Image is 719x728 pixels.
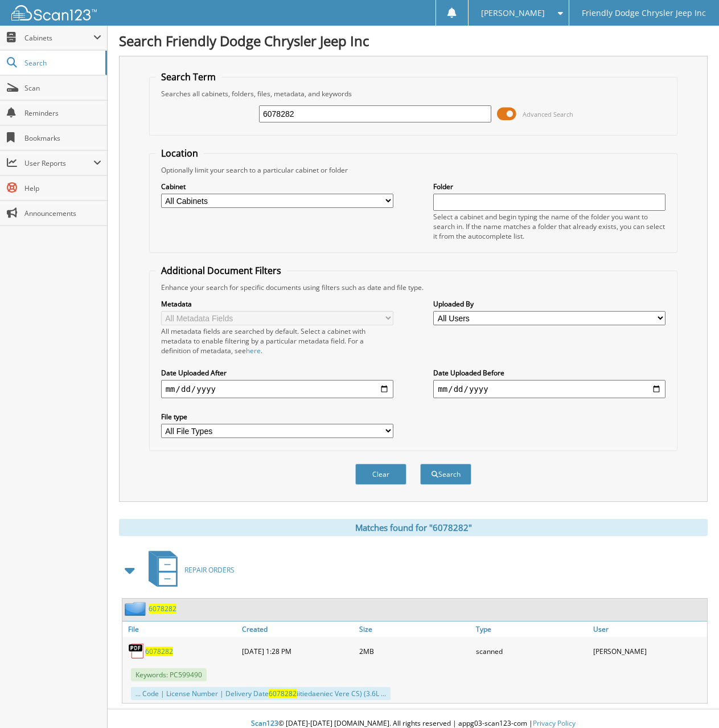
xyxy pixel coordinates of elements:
[590,640,707,662] div: [PERSON_NAME]
[24,58,100,68] span: Search
[161,380,393,398] input: start
[161,368,393,378] label: Date Uploaded After
[161,412,393,422] label: File type
[24,183,101,193] span: Help
[24,133,101,143] span: Bookmarks
[184,565,235,575] span: REPAIR ORDERS
[433,182,665,191] label: Folder
[125,602,149,616] img: folder2.png
[523,110,573,118] span: Advanced Search
[155,71,221,83] legend: Search Term
[119,519,708,536] div: Matches found for "6078282"
[239,640,356,662] div: [DATE] 1:28 PM
[131,668,207,681] span: Keywords: PC599490
[155,283,672,292] div: Enhance your search for specific documents using filters such as date and file type.
[155,89,672,99] div: Searches all cabinets, folders, files, metadata, and keywords
[433,299,665,309] label: Uploaded By
[155,165,672,175] div: Optionally limit your search to a particular cabinet or folder
[356,621,473,637] a: Size
[161,299,393,309] label: Metadata
[355,464,406,485] button: Clear
[533,718,576,728] a: Privacy Policy
[24,208,101,218] span: Announcements
[251,718,278,728] span: Scan123
[131,687,391,700] div: ... Code | License Number | Delivery Date iitiedaeniec Vere CS) (3.6L ...
[433,212,665,241] div: Select a cabinet and begin typing the name of the folder you want to search in. If the name match...
[11,5,97,21] img: scan123-logo-white.svg
[582,10,706,17] span: Friendly Dodge Chrysler Jeep Inc
[420,464,471,485] button: Search
[24,158,93,168] span: User Reports
[239,621,356,637] a: Created
[149,604,176,614] a: 6078282
[356,640,473,662] div: 2MB
[24,108,101,118] span: Reminders
[433,368,665,378] label: Date Uploaded Before
[473,621,590,637] a: Type
[24,33,93,43] span: Cabinets
[119,31,708,50] h1: Search Friendly Dodge Chrysler Jeep Inc
[122,621,239,637] a: File
[161,326,393,355] div: All metadata fields are searched by default. Select a cabinet with metadata to enable filtering b...
[142,547,235,592] a: REPAIR ORDERS
[246,346,261,355] a: here
[269,689,297,698] span: 6078282
[590,621,707,637] a: User
[473,640,590,662] div: scanned
[145,647,173,656] a: 6078282
[128,643,145,660] img: PDF.png
[433,380,665,398] input: end
[155,147,204,159] legend: Location
[24,83,101,93] span: Scan
[481,10,545,17] span: [PERSON_NAME]
[161,182,393,191] label: Cabinet
[155,264,287,277] legend: Additional Document Filters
